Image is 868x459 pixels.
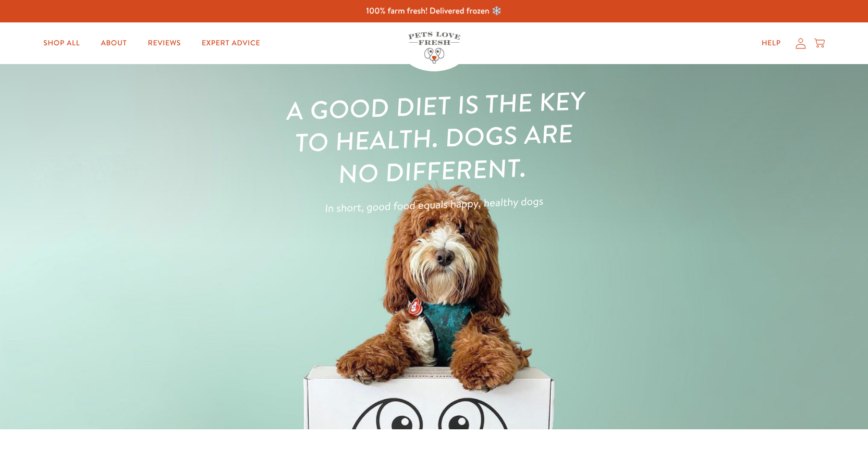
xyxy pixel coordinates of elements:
[35,33,88,54] a: Shop All
[140,33,189,54] a: Reviews
[408,32,460,64] img: Pets Love Fresh
[282,84,587,192] h1: A good diet is the key to health. Dogs are no different.
[92,33,135,54] a: About
[193,33,268,54] a: Expert Advice
[284,190,585,219] p: In short, good food equals happy, healthy dogs
[753,33,789,54] a: Help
